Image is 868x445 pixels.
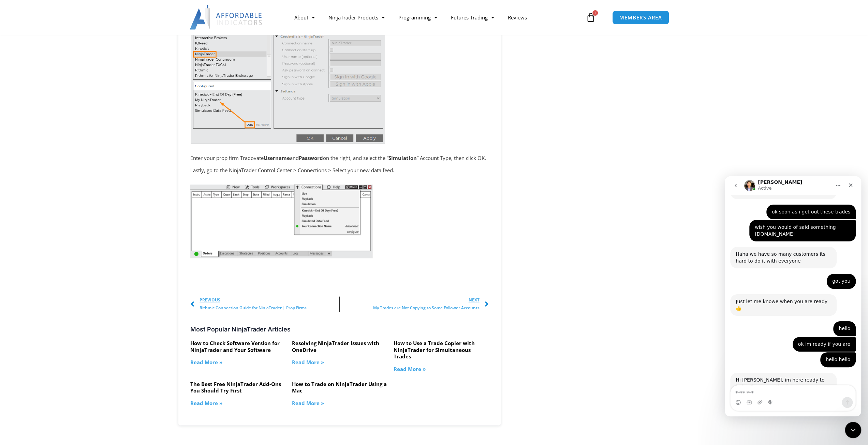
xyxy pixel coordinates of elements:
[373,296,480,304] span: Next
[619,15,662,20] span: MEMBERS AREA
[190,153,489,163] p: Enter your prop firm Tradovate and on the right, and select the “ ” Account Type, then click OK.
[501,10,533,25] a: Reviews
[612,11,669,25] a: MEMBERS AREA
[444,10,501,25] a: Futures Trading
[190,296,339,312] a: PreviousRithmic Connection Guide for NinjaTrader | Prop Firms
[321,10,391,25] a: NinjaTrader Products
[292,381,387,394] a: How to Trade on NinjaTrader Using a Mac
[190,340,280,353] a: How to Check Software Version for NinjaTrader and Your Software
[287,10,321,25] a: About
[391,10,444,25] a: Programming
[373,304,480,312] span: My Trades are Not Copying to Some Follower Accounts
[394,366,426,372] a: Read more about How to Use a Trade Copier with NinjaTrader for Simultaneous Trades
[190,296,489,312] div: Post Navigation
[190,14,386,144] img: additional settings screen in ninjatrader
[190,184,372,258] img: ninjatrader control center settings and other options
[725,176,861,416] iframe: Intercom live chat
[190,381,281,394] a: The Best Free NinjaTrader Add-Ons You Should Try First
[287,10,584,25] nav: Menu
[292,359,324,366] a: Read more about Resolving NinjaTrader Issues with OneDrive
[190,166,489,175] p: Lastly, go to the NinjaTrader Control Center > Connections > Select your new data feed.
[388,154,417,161] strong: Simulation
[190,359,222,366] a: Read more about How to Check Software Version for NinjaTrader and Your Software
[592,10,598,16] span: 1
[190,325,489,333] h3: Most Popular NinjaTrader Articles
[299,154,323,161] strong: Password
[292,340,379,353] a: Resolving NinjaTrader Issues with OneDrive
[200,304,307,312] span: Rithmic Connection Guide for NinjaTrader | Prop Firms
[190,5,263,30] img: LogoAI | Affordable Indicators – NinjaTrader
[576,8,606,27] a: 1
[340,296,489,312] a: NextMy Trades are Not Copying to Some Follower Accounts
[292,400,324,406] a: Read more about How to Trade on NinjaTrader Using a Mac
[845,422,861,438] iframe: Intercom live chat
[190,400,222,406] a: Read more about The Best Free NinjaTrader Add-Ons You Should Try First
[264,154,290,161] strong: Username
[394,340,475,360] a: How to Use a Trade Copier with NinjaTrader for Simultaneous Trades
[200,296,307,304] span: Previous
